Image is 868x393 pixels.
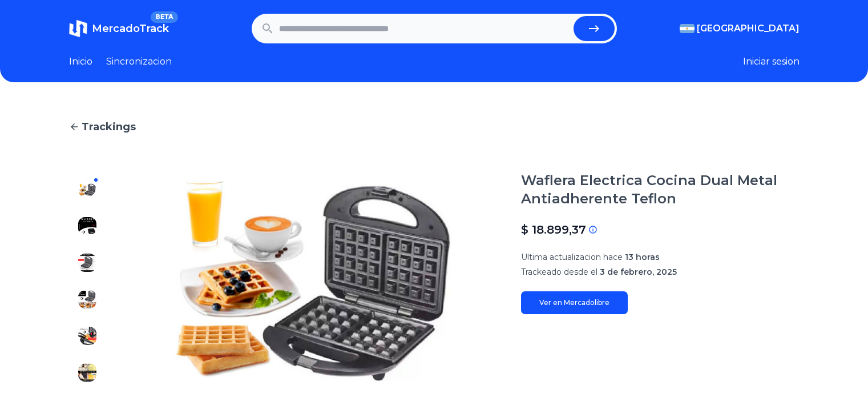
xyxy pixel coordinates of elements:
[78,290,96,308] img: Waflera Electrica Cocina Dual Metal Antiadherente Teflon
[78,254,96,272] img: Waflera Electrica Cocina Dual Metal Antiadherente Teflon
[78,217,96,235] img: Waflera Electrica Cocina Dual Metal Antiadherente Teflon
[78,181,96,199] img: Waflera Electrica Cocina Dual Metal Antiadherente Teflon
[92,22,169,35] span: MercadoTrack
[521,171,800,208] h1: Waflera Electrica Cocina Dual Metal Antiadherente Teflon
[78,327,96,345] img: Waflera Electrica Cocina Dual Metal Antiadherente Teflon
[82,119,136,135] span: Trackings
[128,171,498,391] img: Waflera Electrica Cocina Dual Metal Antiadherente Teflon
[521,222,586,238] p: $ 18.899,37
[69,119,800,135] a: Trackings
[521,291,628,314] a: Ver en Mercadolibre
[521,252,623,262] span: Ultima actualizacion hace
[600,267,677,277] span: 3 de febrero, 2025
[680,22,800,35] button: [GEOGRAPHIC_DATA]
[151,11,177,23] span: BETA
[625,252,660,262] span: 13 horas
[78,363,96,382] img: Waflera Electrica Cocina Dual Metal Antiadherente Teflon
[69,19,87,38] img: MercadoTrack
[743,55,800,69] button: Iniciar sesion
[697,22,800,35] span: [GEOGRAPHIC_DATA]
[680,24,695,33] img: Argentina
[69,55,92,69] a: Inicio
[106,55,172,69] a: Sincronizacion
[521,267,597,277] span: Trackeado desde el
[69,19,169,38] a: MercadoTrackBETA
